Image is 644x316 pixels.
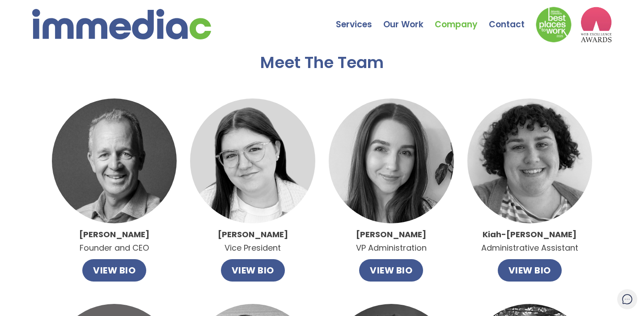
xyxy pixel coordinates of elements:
img: imageedit_1_9466638877.jpg [467,98,593,224]
img: logo2_wea_nobg.webp [580,7,612,43]
p: Administrative Assistant [481,228,578,255]
button: VIEW BIO [359,259,423,282]
h2: Meet The Team [260,54,384,72]
p: Vice President [218,228,288,255]
img: Down [536,7,572,43]
strong: Kiah-[PERSON_NAME] [483,229,576,240]
p: Founder and CEO [79,228,149,255]
img: John.jpg [52,98,177,224]
a: Company [435,2,489,34]
img: Alley.jpg [329,98,454,224]
a: Services [336,2,383,34]
p: VP Administration [356,228,427,255]
a: Our Work [383,2,435,34]
img: Catlin.jpg [190,98,315,224]
button: VIEW BIO [82,259,146,282]
button: VIEW BIO [221,259,285,282]
img: immediac [32,9,211,39]
button: VIEW BIO [498,259,562,282]
strong: [PERSON_NAME] [218,229,288,240]
a: Contact [489,2,536,34]
strong: [PERSON_NAME] [79,229,149,240]
strong: [PERSON_NAME] [356,229,426,240]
